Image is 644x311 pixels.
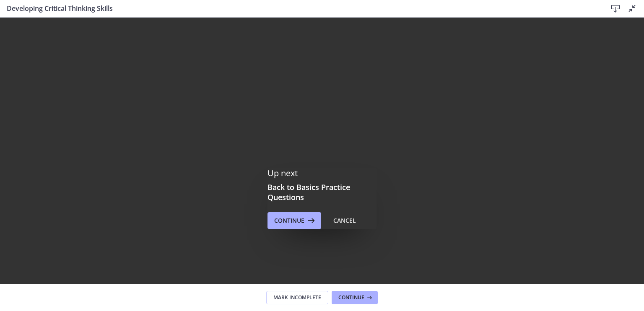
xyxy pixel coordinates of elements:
button: Mark Incomplete [266,291,328,304]
span: Continue [338,294,364,301]
button: Cancel [327,212,363,229]
button: Continue [267,212,321,229]
div: Cancel [333,216,356,226]
span: Continue [274,216,304,226]
p: Up next [267,168,377,179]
span: Mark Incomplete [273,294,321,301]
h3: Developing Critical Thinking Skills [7,3,594,13]
h3: Back to Basics Practice Questions [267,182,377,202]
button: Continue [332,291,378,304]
